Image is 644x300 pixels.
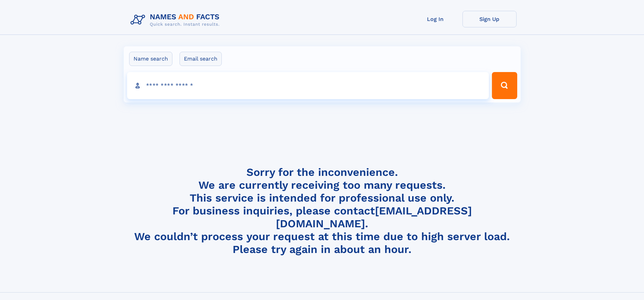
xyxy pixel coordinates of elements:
[128,11,225,29] img: Logo Names and Facts
[129,52,172,66] label: Name search
[128,166,517,256] h4: Sorry for the inconvenience. We are currently receiving too many requests. This service is intend...
[276,204,472,230] a: [EMAIL_ADDRESS][DOMAIN_NAME]
[492,72,517,99] button: Search Button
[462,11,517,27] a: Sign Up
[127,72,489,99] input: search input
[180,52,222,66] label: Email search
[408,11,462,27] a: Log In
